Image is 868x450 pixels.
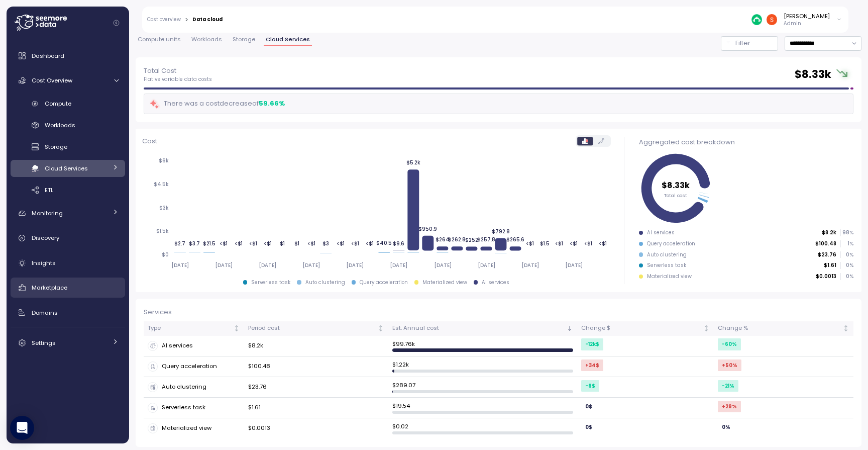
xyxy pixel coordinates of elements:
div: Not sorted [703,325,710,332]
div: 0 $ [581,401,596,412]
span: Workloads [45,121,75,129]
div: Materialized view [422,279,467,286]
td: $1.61 [244,398,388,418]
td: $ 19.54 [388,398,577,418]
td: $23.76 [244,377,388,398]
a: Domains [11,303,125,323]
tspan: [DATE] [477,262,495,268]
div: Serverless task [251,279,290,286]
tspan: Total cost [665,192,688,199]
span: ETL [45,186,53,194]
tspan: <$1 [570,241,578,247]
tspan: $4.5k [154,181,169,188]
a: Storage [11,139,125,155]
td: $ 0.02 [388,418,577,438]
p: 98 % [841,229,853,236]
div: > [185,17,188,23]
p: $8.2k [822,229,836,236]
p: $23.76 [818,251,836,258]
div: 0 % [718,421,734,433]
div: AI services [482,279,509,286]
div: Not sorted [842,325,849,332]
div: 59.66 % [259,99,285,109]
th: Change $Not sorted [577,321,714,336]
tspan: $792.8 [492,228,510,235]
a: Workloads [11,117,125,134]
div: -60 % [718,338,741,350]
tspan: $3.7 [189,240,200,247]
tspan: [DATE] [215,262,233,268]
div: Auto clustering [305,279,345,286]
tspan: <$1 [555,241,563,247]
tspan: $40.5 [376,240,392,246]
td: $100.48 [244,356,388,377]
tspan: $3k [159,205,169,211]
button: Filter [721,36,778,51]
tspan: <$1 [351,241,359,247]
div: -6 $ [581,380,599,392]
tspan: <$1 [365,241,373,247]
tspan: <$1 [307,241,315,247]
div: Aggregated cost breakdown [639,137,853,147]
td: $0.0013 [244,418,388,438]
th: Change %Not sorted [714,321,853,336]
a: Compute [11,96,125,112]
tspan: [DATE] [302,262,320,268]
div: Services [144,307,853,317]
div: Open Intercom Messenger [10,416,34,440]
div: Sorted descending [566,325,573,332]
th: TypeNot sorted [144,321,244,336]
tspan: [DATE] [521,262,538,268]
div: AI services [148,341,240,351]
img: 687cba7b7af778e9efcde14e.PNG [751,14,762,25]
th: Est. Annual costSorted descending [388,321,577,336]
tspan: $2.7 [174,241,185,247]
span: Marketplace [32,284,67,292]
tspan: $9.6 [393,240,404,247]
p: Total Cost [144,66,212,76]
tspan: $1.5k [156,228,169,234]
a: Marketplace [11,278,125,298]
span: Dashboard [32,52,64,60]
div: -21 % [718,380,738,392]
a: Cost Overview [11,70,125,91]
tspan: [DATE] [346,262,364,268]
tspan: <$1 [584,241,592,247]
div: Serverless task [148,403,240,413]
span: Cost Overview [32,76,72,84]
tspan: $265.6 [506,236,524,243]
div: Materialized view [148,423,240,433]
tspan: $5.2k [406,159,420,166]
div: Query acceleration [647,240,695,247]
a: Settings [11,333,125,353]
tspan: $1 [294,241,299,247]
p: $1.61 [824,262,836,269]
div: Auto clustering [148,382,240,392]
tspan: $950.9 [418,226,437,232]
tspan: <$1 [249,241,257,247]
p: 1 % [841,240,853,247]
tspan: $1 [279,241,284,247]
tspan: [DATE] [433,262,451,268]
tspan: <$1 [263,241,271,247]
tspan: <$1 [234,241,242,247]
tspan: <$1 [599,241,607,247]
div: Materialized view [647,273,692,280]
a: Discovery [11,228,125,248]
p: Admin [784,20,830,27]
span: Monitoring [32,209,63,217]
tspan: $3 [322,240,329,247]
span: Storage [233,37,255,42]
span: Storage [45,143,67,151]
tspan: $257.8 [477,237,495,243]
tspan: <$1 [526,241,534,247]
div: [PERSON_NAME] [784,12,830,20]
tspan: [DATE] [565,262,582,268]
tspan: $262.8 [448,236,466,243]
p: 0 % [841,273,853,280]
a: Insights [11,253,125,273]
div: AI services [647,229,675,236]
div: Period cost [248,324,376,333]
tspan: <$1 [220,241,228,247]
